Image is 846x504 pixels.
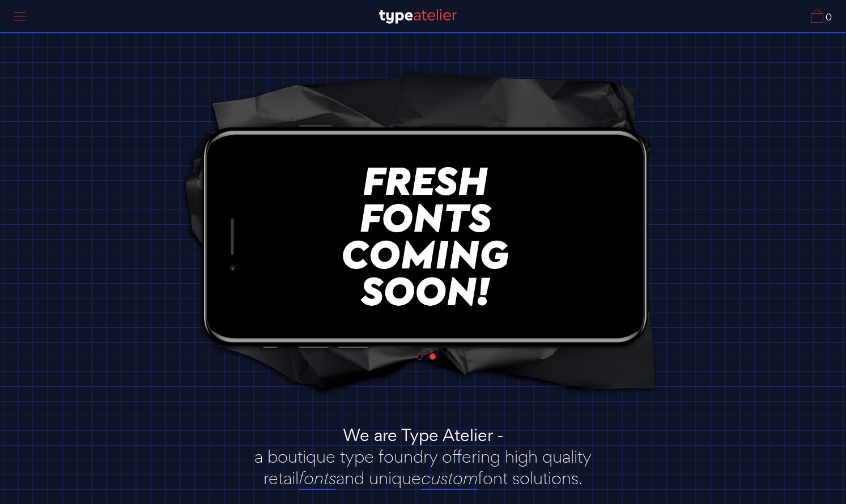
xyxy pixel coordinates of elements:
a: 0 [811,10,832,23]
strong: We are Type Atelier - [343,424,504,446]
img: TA_Logo.svg [379,9,457,24]
a: custom [421,467,478,490]
img: Fresh fonts coming soon! [258,142,593,330]
img: Cart_Icon.svg [811,10,823,23]
a: fonts [299,467,336,490]
a: 2 [430,353,436,360]
p: a boutique type foundry offering high quality retail and unique font solutions. [239,446,607,489]
a: 1 [416,353,423,360]
span: 0 [823,13,832,23]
